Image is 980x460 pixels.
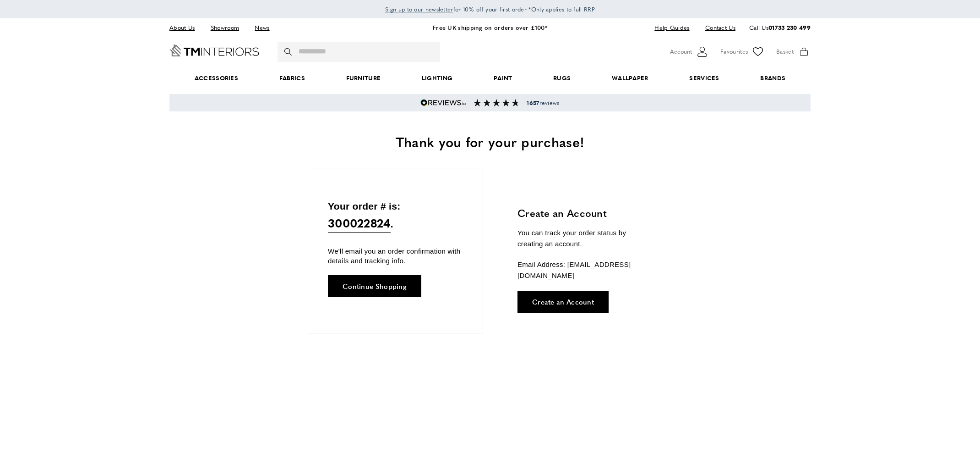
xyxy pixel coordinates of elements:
a: Fabrics [259,64,326,92]
a: Favourites [720,45,765,59]
p: Your order # is: . [328,199,462,233]
span: Continue Shopping [343,283,407,289]
a: Services [669,64,740,92]
a: Lighting [401,64,473,92]
span: for 10% off your first order *Only applies to full RRP [385,5,595,13]
a: Help Guides [648,22,696,34]
span: Thank you for your purchase! [396,132,584,151]
a: Wallpaper [591,64,669,92]
button: Search [284,42,294,62]
a: Sign up to our newsletter [385,5,453,14]
span: Favourites [720,47,748,56]
a: 01733 230 499 [768,23,811,32]
a: Go to Home page [169,44,259,56]
span: Account [670,47,692,56]
p: Call Us [749,23,811,33]
a: Continue Shopping [328,275,421,297]
h3: Create an Account [517,206,653,220]
span: Create an Account [532,298,594,305]
a: Free UK shipping on orders over £100* [433,23,547,32]
a: Rugs [533,64,591,92]
img: Reviews.io 5 stars [420,99,466,106]
a: Contact Us [698,22,735,34]
a: Paint [473,64,533,92]
p: We'll email you an order confirmation with details and tracking info. [328,246,462,266]
a: About Us [169,22,201,34]
a: Create an Account [517,291,609,313]
span: 300022824 [328,214,391,233]
a: Furniture [326,64,401,92]
a: Showroom [204,22,246,34]
button: Customer Account [670,45,709,59]
p: You can track your order status by creating an account. [517,227,653,249]
a: News [248,22,276,34]
span: Accessories [174,64,259,92]
img: Reviews section [474,99,519,106]
strong: 1657 [527,99,539,107]
p: Email Address: [EMAIL_ADDRESS][DOMAIN_NAME] [517,259,653,281]
a: Brands [740,64,806,92]
span: reviews [527,99,559,106]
